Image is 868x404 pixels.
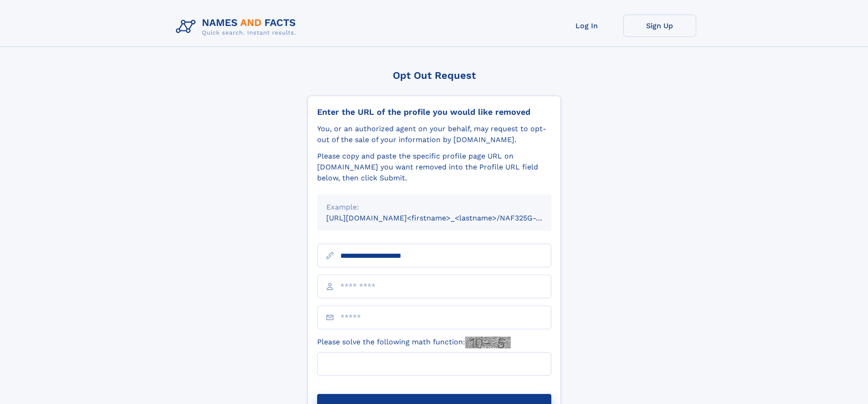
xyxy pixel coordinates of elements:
img: Logo Names and Facts [172,15,303,39]
div: Enter the URL of the profile you would like removed [317,107,551,117]
div: You, or an authorized agent on your behalf, may request to opt-out of the sale of your informatio... [317,123,551,145]
label: Please solve the following math function: [317,337,511,348]
a: Sign Up [623,15,696,37]
div: Example: [326,202,542,213]
small: [URL][DOMAIN_NAME]<firstname>_<lastname>/NAF325G-xxxxxxxx [326,214,569,222]
a: Log In [550,15,623,37]
div: Please copy and paste the specific profile page URL on [DOMAIN_NAME] you want removed into the Pr... [317,151,551,184]
div: Opt Out Request [308,70,561,81]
